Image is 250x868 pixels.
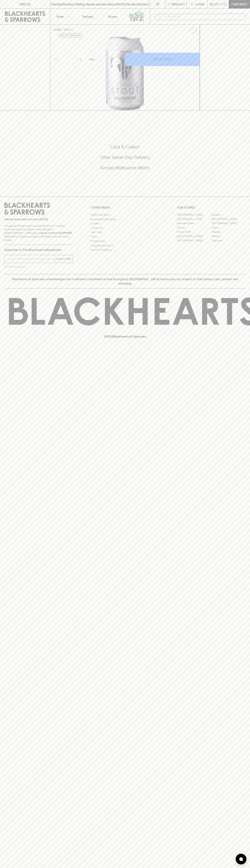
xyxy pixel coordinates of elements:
p: Checkout [231,2,247,6]
a: [GEOGRAPHIC_DATA] [177,238,211,243]
button: Shop [50,9,75,24]
a: Privacy Policy [91,239,159,243]
div: Can [88,56,125,63]
button: Add to wishlist [59,33,82,38]
p: Subscribe to The Blackhearts Newsletter [4,248,73,252]
a: FAQ's [91,235,159,239]
p: Blackhearts & Sparrows acknowledges the traditional Custodians of land throughout [GEOGRAPHIC_DAT... [7,277,243,286]
a: Stores [100,9,125,24]
a: HOME [53,28,61,31]
a: Tastings [75,9,100,24]
p: FIND US [19,2,31,6]
p: $0.00 [210,2,218,6]
a: Thornbury [211,238,246,243]
img: bubble-icon [239,857,243,861]
p: Sibling owned and run since [DATE] [4,218,73,221]
p: Login [195,2,204,6]
a: [GEOGRAPHIC_DATA] [177,217,211,221]
p: OUR STORES [177,205,246,210]
a: Fitzroy North [177,230,211,234]
h5: Across Melbourne Metro [4,165,246,171]
a: Fitzroy [211,225,246,230]
button: Add to wishlist [188,26,198,35]
p: Wishlist [172,2,185,6]
h5: Click & Collect [4,144,246,150]
a: [GEOGRAPHIC_DATA] [211,221,246,225]
a: Elwood [177,225,211,230]
p: 0 [224,3,226,5]
p: It is against the law to sell or supply alcohol to, or to obtain alcohol on behalf of a person un... [4,224,73,242]
a: Gift Cards [91,230,159,235]
p: Stores [108,14,117,19]
button: ADD TO CART [125,53,200,66]
a: Business & Bulk Gifting [91,217,159,221]
strong: Liquor License #32064953 [39,231,72,234]
p: We will never spam you [4,265,73,268]
a: [GEOGRAPHIC_DATA] [211,217,246,221]
a: [GEOGRAPHIC_DATA] [177,213,211,217]
a: [GEOGRAPHIC_DATA] [177,234,211,238]
a: Careers [91,221,159,226]
div: Call to action block [4,130,246,189]
img: 51338.png [50,37,200,110]
h5: Uber Same-Day Delivery [4,154,246,160]
a: Shipping Information [91,243,159,248]
p: SUBSCRIBE [56,257,71,261]
a: Bottle Drop FAQ's [91,213,159,217]
a: Contact Us [91,226,159,230]
a: Prahran [211,234,246,238]
a: SHOP [64,28,72,31]
input: e.g. jane@blackheartsandsparrows.com.au [7,256,55,262]
p: Shop [56,14,64,19]
p: Can [89,57,95,61]
p: OTHER AREAS [91,205,159,210]
p: ADD TO CART [153,57,172,61]
a: Brunswick West [177,221,211,225]
a: Braddon [211,213,246,217]
a: Geelong [211,230,246,234]
input: Try "Pinot noir" [163,14,243,20]
button: SUBSCRIBE [55,255,73,263]
p: Tastings [82,14,93,19]
a: Terms & Conditions [91,248,159,252]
